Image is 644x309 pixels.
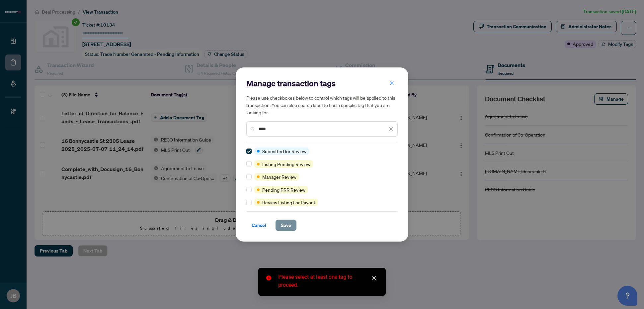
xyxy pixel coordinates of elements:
span: close [389,127,393,131]
span: Submitted for Review [262,148,306,155]
h2: Manage transaction tags [246,78,398,89]
a: Close [370,274,378,282]
button: Open asap [617,286,637,306]
div: Please select at least one tag to proceed. [278,273,378,289]
span: Review Listing For Payout [262,199,315,206]
span: Save [281,220,291,231]
span: close-circle [266,275,271,280]
button: Cancel [246,220,272,231]
span: Cancel [252,220,266,231]
span: close [389,81,394,85]
span: close [372,276,376,280]
span: Manager Review [262,173,296,180]
h5: Please use checkboxes below to control which tags will be applied to this transaction. You can al... [246,94,398,116]
span: Pending PRR Review [262,186,305,193]
button: Save [276,220,296,231]
span: Listing Pending Review [262,160,310,168]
